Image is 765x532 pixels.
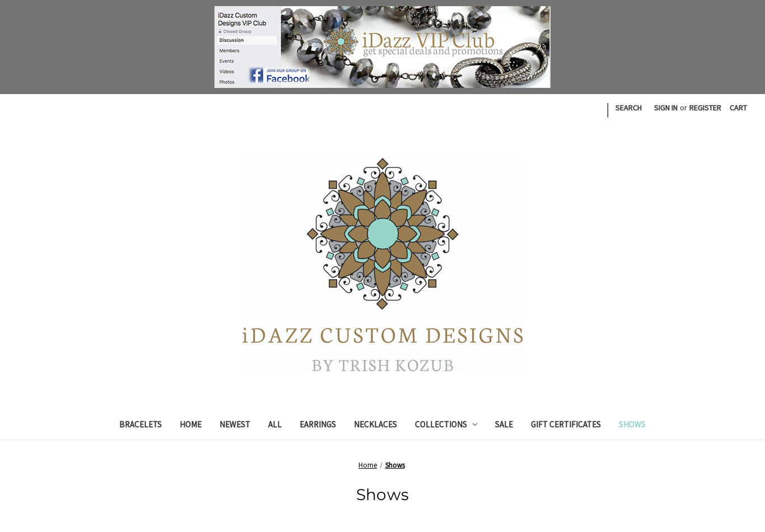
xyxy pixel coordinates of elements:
a: Home [358,460,377,470]
a: Join the group! [46,6,719,88]
h1: Shows [70,483,695,506]
span: Cart [730,102,747,113]
nav: Breadcrumb [70,460,695,471]
a: Sale [486,412,522,440]
a: Collections [406,412,487,440]
a: Gift Certificates [522,412,610,440]
a: Necklaces [345,412,406,440]
span: or [679,102,688,114]
a: Newest [211,412,259,440]
a: Register [683,94,727,122]
li: | [605,99,609,120]
a: Search [609,94,648,122]
a: Earrings [291,412,345,440]
img: iDazz Custom Designs [242,158,523,371]
a: Shows [610,412,655,440]
a: Bracelets [110,412,171,440]
a: Cart [724,94,753,122]
a: Shows [385,460,405,470]
a: Home [171,412,211,440]
a: All [259,412,291,440]
a: Sign in [648,94,684,122]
